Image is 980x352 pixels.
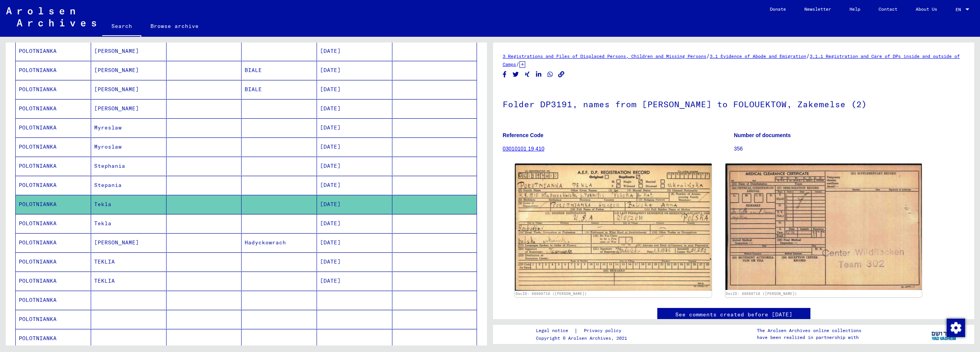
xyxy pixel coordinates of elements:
mat-cell: [DATE] [317,138,392,156]
span: / [516,61,519,67]
mat-cell: [DATE] [317,195,392,214]
mat-cell: [DATE] [317,252,392,271]
a: Search [102,17,141,37]
mat-cell: [DATE] [317,80,392,99]
mat-cell: TEKLIA [91,252,167,271]
mat-cell: [DATE] [317,118,392,137]
mat-cell: POLOTNIANKA [16,61,91,80]
mat-cell: POLOTNIANKA [16,138,91,156]
mat-cell: TEKLIA [91,272,167,290]
a: 03010101 19 410 [503,146,544,152]
mat-cell: POLOTNIANKA [16,157,91,175]
mat-cell: [PERSON_NAME] [91,42,167,61]
a: 3 Registrations and Files of Displaced Persons, Children and Missing Persons [503,53,706,59]
p: Copyright © Arolsen Archives, 2021 [536,335,630,342]
a: Legal notice [536,327,574,335]
mat-cell: Stepania [91,176,167,195]
img: 002.jpg [725,164,922,290]
mat-cell: [PERSON_NAME] [91,61,167,80]
a: Browse archive [141,17,208,35]
mat-cell: POLOTNIANKA [16,252,91,271]
mat-cell: [DATE] [317,214,392,233]
mat-cell: BIALE [242,61,317,80]
mat-cell: Tekla [91,214,167,233]
mat-cell: [PERSON_NAME] [91,99,167,118]
mat-cell: [PERSON_NAME] [91,233,167,252]
img: Arolsen_neg.svg [6,7,96,26]
mat-cell: Hadyckowrach [242,233,317,252]
button: Share on LinkedIn [535,70,543,79]
mat-cell: POLOTNIANKA [16,195,91,214]
mat-cell: [DATE] [317,233,392,252]
p: The Arolsen Archives online collections [757,327,861,334]
mat-cell: POLOTNIANKA [16,214,91,233]
mat-cell: [DATE] [317,272,392,290]
img: Change consent [947,319,965,337]
mat-cell: [DATE] [317,61,392,80]
mat-cell: POLOTNIANKA [16,118,91,137]
div: | [536,327,630,335]
mat-cell: POLOTNIANKA [16,291,91,309]
mat-cell: POLOTNIANKA [16,310,91,329]
button: Share on Facebook [501,70,509,79]
img: 001.jpg [515,164,712,291]
b: Number of documents [734,132,791,138]
mat-cell: BIALE [242,80,317,99]
span: / [806,52,810,59]
mat-cell: [PERSON_NAME] [91,80,167,99]
a: DocID: 68660710 ([PERSON_NAME]) [516,291,587,296]
h1: Folder DP3191, names from [PERSON_NAME] to FOLOUEKTOW, Zakemelse (2) [503,87,965,120]
button: Share on Xing [523,70,531,79]
mat-cell: [DATE] [317,99,392,118]
button: Share on Twitter [512,70,520,79]
mat-cell: Myroslaw [91,138,167,156]
mat-cell: Myreslaw [91,118,167,137]
a: 3.1 Evidence of Abode and Emigration [710,53,806,59]
button: Share on WhatsApp [546,70,554,79]
mat-cell: POLOTNIANKA [16,80,91,99]
button: Copy link [557,70,565,79]
mat-cell: [DATE] [317,176,392,195]
mat-cell: Tekla [91,195,167,214]
mat-cell: POLOTNIANKA [16,42,91,61]
p: have been realized in partnership with [757,334,861,341]
mat-cell: Stephania [91,157,167,175]
mat-cell: POLOTNIANKA [16,99,91,118]
p: 356 [734,145,965,153]
b: Reference Code [503,132,544,138]
a: Privacy policy [578,327,630,335]
mat-cell: [DATE] [317,42,392,61]
mat-cell: POLOTNIANKA [16,176,91,195]
a: See comments created before [DATE] [675,311,792,319]
span: / [706,52,710,59]
span: EN [955,7,964,12]
mat-cell: POLOTNIANKA [16,233,91,252]
mat-cell: POLOTNIANKA [16,329,91,348]
mat-cell: [DATE] [317,157,392,175]
a: DocID: 68660710 ([PERSON_NAME]) [726,291,797,296]
mat-cell: POLOTNIANKA [16,272,91,290]
img: yv_logo.png [930,324,959,344]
